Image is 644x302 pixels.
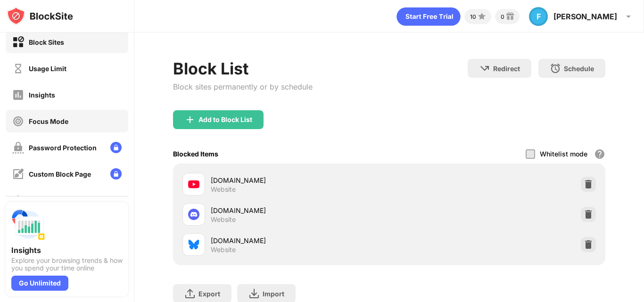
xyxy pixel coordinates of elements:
[198,290,220,298] div: Export
[11,257,123,272] div: Explore your browsing trends & how you spend your time online
[493,65,520,73] div: Redirect
[540,150,587,158] div: Whitelist mode
[188,179,199,190] img: favicons
[11,245,123,255] div: Insights
[12,142,24,154] img: password-protection-off.svg
[529,7,548,26] div: F
[173,82,313,91] div: Block sites permanently or by schedule
[396,7,461,26] div: animation
[564,65,594,73] div: Schedule
[12,36,24,48] img: block-on.svg
[211,175,389,185] div: [DOMAIN_NAME]
[198,116,252,123] div: Add to Block List
[211,215,236,224] div: Website
[12,195,24,206] img: settings-off.svg
[12,89,24,101] img: insights-off.svg
[188,239,199,250] img: favicons
[110,142,122,153] img: lock-menu.svg
[553,12,617,21] div: [PERSON_NAME]
[504,11,516,22] img: reward-small.svg
[470,13,476,20] div: 10
[12,63,24,74] img: time-usage-off.svg
[173,59,313,78] div: Block List
[211,205,389,215] div: [DOMAIN_NAME]
[12,168,24,180] img: customize-block-page-off.svg
[11,208,45,242] img: push-insights.svg
[29,65,66,73] div: Usage Limit
[110,168,122,180] img: lock-menu.svg
[263,290,284,298] div: Import
[501,13,504,20] div: 0
[12,115,24,127] img: focus-off.svg
[29,144,97,152] div: Password Protection
[7,7,73,25] img: logo-blocksite.svg
[29,117,68,125] div: Focus Mode
[188,209,199,220] img: favicons
[476,11,487,22] img: points-small.svg
[173,150,218,158] div: Blocked Items
[211,236,389,245] div: [DOMAIN_NAME]
[211,185,236,194] div: Website
[29,38,64,46] div: Block Sites
[29,91,55,99] div: Insights
[29,170,91,178] div: Custom Block Page
[11,276,68,291] div: Go Unlimited
[211,245,236,254] div: Website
